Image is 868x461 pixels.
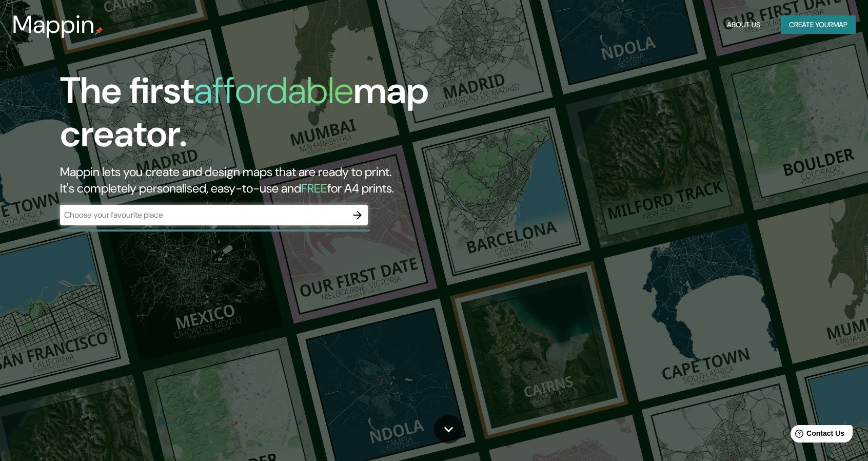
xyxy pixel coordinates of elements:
[781,15,856,34] button: Create yourmap
[301,180,327,196] h5: FREE
[194,67,353,114] h1: affordable
[777,421,857,450] iframe: Help widget launcher
[12,10,95,39] h3: Mappin
[723,15,764,34] button: About Us
[60,69,494,164] h1: The first map creator.
[95,27,103,35] img: mappin-pin
[60,164,494,197] h2: Mappin lets you create and design maps that are ready to print. It's completely personalised, eas...
[60,209,347,221] input: Choose your favourite place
